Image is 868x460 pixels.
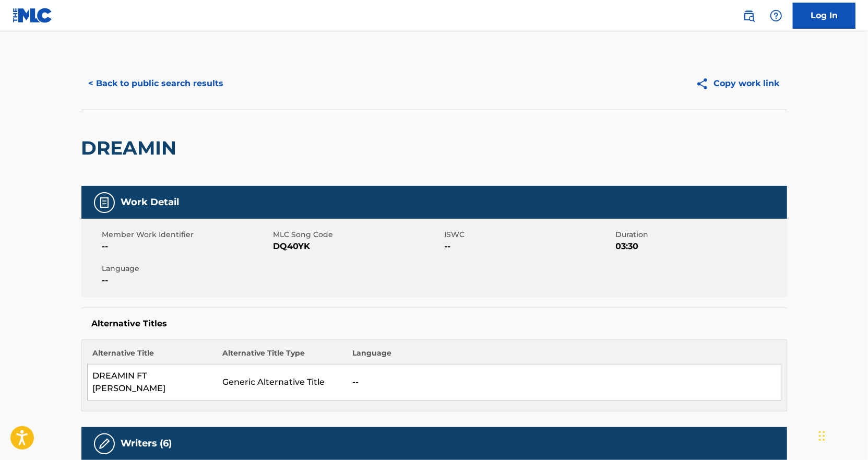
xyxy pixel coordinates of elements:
[743,9,755,22] img: search
[739,5,759,26] a: Public Search
[347,364,781,400] td: --
[445,229,613,240] span: ISWC
[445,240,613,253] span: --
[121,196,180,208] h5: Work Detail
[347,348,781,364] th: Language
[98,438,111,450] img: Writers
[102,229,271,240] span: Member Work Identifier
[98,196,111,209] img: Work Detail
[696,77,714,90] img: Copy work link
[102,240,271,253] span: --
[217,364,347,400] td: Generic Alternative Title
[819,420,825,452] div: Drag
[770,9,782,22] img: help
[87,364,217,400] td: DREAMIN FT [PERSON_NAME]
[793,3,855,29] a: Log In
[816,410,868,460] iframe: Chat Widget
[274,229,442,240] span: MLC Song Code
[92,319,777,329] h5: Alternative Titles
[688,70,787,97] button: Copy work link
[616,229,784,240] span: Duration
[81,136,182,160] h2: DREAMIN
[217,348,347,364] th: Alternative Title Type
[102,274,271,287] span: --
[616,240,784,253] span: 03:30
[274,240,442,253] span: DQ40YK
[766,5,787,26] div: Help
[13,8,53,23] img: MLC Logo
[81,70,231,97] button: < Back to public search results
[102,263,271,274] span: Language
[87,348,217,364] th: Alternative Title
[121,438,172,450] h5: Writers (6)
